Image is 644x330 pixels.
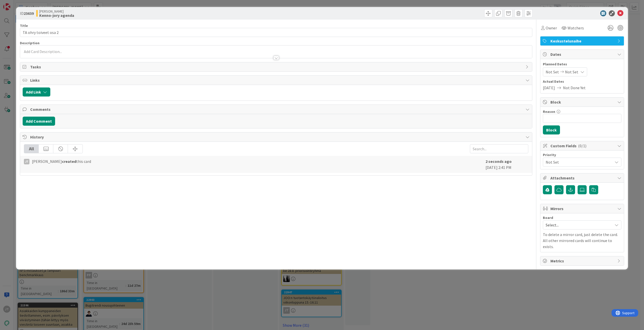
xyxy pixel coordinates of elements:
p: To delete a mirror card, just delete the card. All other mirrored cards will continue to exists. [543,231,621,250]
span: Not Done Yet [563,85,586,91]
label: Title [20,23,28,28]
b: 23639 [24,11,34,16]
span: [DATE] [543,85,555,91]
span: Not Set [546,159,610,166]
div: All [24,145,39,153]
span: Keskustelunaihe [550,38,615,44]
span: Support [11,1,23,7]
input: type card name here... [20,28,532,37]
span: Attachments [550,175,615,181]
span: Metrics [550,258,615,264]
span: Not Set [565,69,578,75]
span: Not Set [546,69,559,75]
b: Kenno-jory agenda [39,13,74,17]
span: Mirrors [550,206,615,212]
span: [PERSON_NAME] [39,9,74,13]
span: Custom Fields [550,143,615,149]
span: ( 0/1 ) [578,143,586,148]
span: Tasks [30,64,523,70]
div: [DATE] 2:41 PM [486,158,528,170]
button: Block [543,125,560,134]
span: Description [20,41,39,45]
button: Add Comment [23,117,55,126]
span: Block [550,99,615,105]
span: Planned Dates [543,62,621,67]
span: Board [543,216,553,219]
span: Select... [546,221,610,228]
span: [PERSON_NAME] this card [32,158,91,164]
b: 2 seconds ago [486,159,512,164]
input: Search... [470,144,528,153]
span: ID [20,10,34,16]
div: JT [24,159,29,164]
span: Links [30,77,523,83]
b: created [62,159,76,164]
label: Reason [543,109,555,114]
button: Add Link [23,87,50,97]
span: Actual Dates [543,79,621,84]
span: Comments [30,106,523,112]
span: Dates [550,51,615,57]
div: Priority [543,153,621,157]
span: Watchers [568,25,584,31]
span: Owner [546,25,557,31]
span: History [30,134,523,140]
